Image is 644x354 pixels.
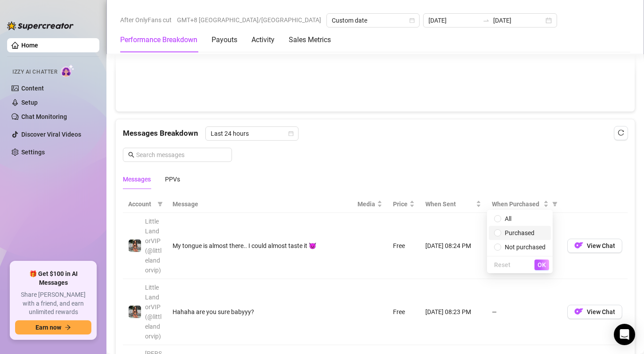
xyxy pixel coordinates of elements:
img: LittleLandorVIP (@littlelandorvip) [129,240,141,252]
div: Messages [123,174,151,184]
button: OK [534,260,549,270]
div: Payouts [212,35,237,45]
div: Messages Breakdown [123,126,628,141]
img: OF [574,241,583,250]
span: Izzy AI Chatter [12,68,57,76]
span: to [483,17,490,24]
input: Search messages [136,150,227,160]
img: logo-BBDzfeDw.svg [7,21,74,30]
span: calendar [409,18,415,23]
span: arrow-right [65,324,71,330]
span: View Chat [587,242,615,249]
span: swap-right [483,17,490,24]
span: search [128,152,134,158]
span: filter [157,201,163,207]
span: 🎁 Get $100 in AI Messages [15,270,91,287]
span: OK [538,261,546,268]
a: Discover Viral Videos [21,131,81,138]
div: PPVs [165,174,180,184]
input: Start date [428,16,479,25]
button: Earn nowarrow-right [15,320,91,334]
span: LittleLandorVIP (@littlelandorvip) [145,284,161,340]
span: calendar [288,131,294,136]
td: — [487,213,562,279]
div: Performance Breakdown [120,35,197,45]
a: Settings [21,149,45,156]
td: — [487,279,562,345]
span: Not purchased [505,244,546,251]
span: Media [357,199,375,209]
td: [DATE] 08:24 PM [420,213,487,279]
button: OFView Chat [567,305,622,319]
span: filter [552,201,558,207]
div: Activity [251,35,275,45]
a: Home [21,42,38,49]
span: reload [618,130,624,136]
img: AI Chatter [61,64,75,77]
input: End date [493,16,544,25]
div: Sales Metrics [289,35,331,45]
a: Content [21,85,44,92]
a: OFView Chat [567,244,622,251]
td: [DATE] 08:23 PM [420,279,487,345]
span: After OnlyFans cut [120,13,172,27]
th: Media [352,196,388,213]
div: Open Intercom Messenger [614,324,635,345]
button: OFView Chat [567,239,622,253]
div: Hahaha are you sure babyyy? [173,307,347,317]
span: Price [393,199,408,209]
span: Earn now [35,324,61,331]
th: When Purchased [487,196,562,213]
span: When Purchased [492,199,542,209]
th: When Sent [420,196,487,213]
span: LittleLandorVIP (@littlelandorvip) [145,218,161,274]
span: Last 24 hours [211,127,293,140]
th: Price [388,196,420,213]
button: Reset [491,260,514,270]
th: Message [167,196,352,213]
span: View Chat [587,308,615,315]
td: Free [388,279,420,345]
td: Free [388,213,420,279]
span: GMT+8 [GEOGRAPHIC_DATA]/[GEOGRAPHIC_DATA] [177,13,321,27]
a: OFView Chat [567,310,622,317]
span: filter [156,197,165,211]
span: filter [550,197,559,211]
img: OF [574,307,583,316]
div: My tongue is almost there.. I could almost taste it 😈 [173,241,347,251]
span: Account [128,199,154,209]
span: When Sent [425,199,474,209]
img: LittleLandorVIP (@littlelandorvip) [129,306,141,318]
span: Share [PERSON_NAME] with a friend, and earn unlimited rewards [15,291,91,317]
span: All [505,215,511,222]
span: Purchased [505,229,534,236]
span: Custom date [332,14,414,27]
a: Chat Monitoring [21,113,67,120]
a: Setup [21,99,38,106]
